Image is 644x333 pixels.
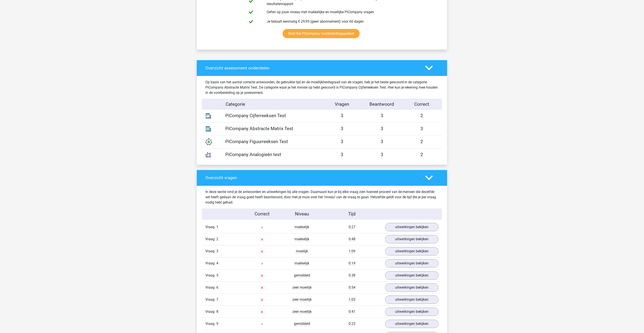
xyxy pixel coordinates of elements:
[402,151,442,158] div: 2
[205,285,216,290] span: Vraag
[385,296,439,304] a: uitwerkingen bekijken
[203,136,214,147] img: figure_sequences.119d9c38ed9f.svg
[202,80,442,95] div: Op basis van het aantal correcte antwoorden, de gebruikte tijd en de moeilijkheidsgraad van de vr...
[362,138,402,145] div: 3
[385,284,439,292] a: uitwerkingen bekijken
[295,225,309,229] span: makkelijk
[295,261,309,266] span: makkelijk
[385,271,439,280] a: uitwerkingen bekijken
[216,310,218,314] span: 8
[385,235,439,244] a: uitwerkingen bekijken
[222,101,322,108] div: Categorie
[322,101,362,108] div: Vragen
[349,225,355,229] span: 0:27
[203,149,214,160] img: analogies.7686177dca09.svg
[205,66,419,71] h4: Overzicht assessment onderdelen
[349,261,355,266] span: 0:19
[292,298,312,302] span: zeer moeilijk
[294,273,310,278] span: gemiddeld
[222,138,322,145] div: PiCompany Figuurreeksen Test
[222,151,322,158] div: PiCompany Analogieën test
[205,321,216,327] span: Vraag
[349,237,355,242] span: 0:48
[205,309,216,315] span: Vraag
[203,124,214,135] img: abstract_matrices.1a7a1577918d.svg
[402,138,442,145] div: 2
[362,101,402,108] div: Beantwoord
[222,113,322,119] div: PiCompany Cijferreeksen Test
[349,286,355,290] span: 0:54
[322,113,362,119] div: 3
[216,298,218,302] span: 7
[385,247,439,256] a: uitwerkingen bekijken
[216,225,218,229] span: 1
[385,320,439,328] a: uitwerkingen bekijken
[205,273,216,278] span: Vraag
[362,126,402,132] div: 3
[349,322,355,326] span: 0:23
[216,261,218,266] span: 4
[283,29,360,38] a: Start het PiCompany voorbereidingspakket
[362,113,402,119] div: 3
[295,237,309,242] span: makkelijk
[205,175,419,180] h4: Overzicht vragen
[216,273,218,278] span: 5
[242,211,282,218] div: Correct
[296,249,308,254] span: moeilijk
[216,249,218,253] span: 3
[402,113,442,119] div: 2
[205,261,216,266] span: Vraag
[216,286,218,290] span: 6
[216,322,218,326] span: 9
[292,310,312,314] span: zeer moeilijk
[349,310,355,314] span: 0:41
[349,273,355,278] span: 0:38
[205,297,216,302] span: Vraag
[322,138,362,145] div: 3
[294,322,310,326] span: gemiddeld
[322,151,362,158] div: 3
[322,211,382,218] div: Tijd
[205,237,216,242] span: Vraag
[216,237,218,241] span: 2
[205,225,216,230] span: Vraag
[349,249,355,254] span: 1:09
[282,211,322,218] div: Niveau
[205,249,216,254] span: Vraag
[402,126,442,132] div: 3
[385,308,439,316] a: uitwerkingen bekijken
[222,126,322,132] div: PiCompany Abstracte Matrix Test
[385,259,439,268] a: uitwerkingen bekijken
[322,126,362,132] div: 3
[202,189,442,205] div: In deze sectie vind je de antwoorden en uitwerkingen bij alle vragen. Daarnaast kun je bij elke v...
[349,298,355,302] span: 1:03
[203,111,214,122] img: number_sequences.393b09ea44bb.svg
[402,101,442,108] div: Correct
[385,223,439,231] a: uitwerkingen bekijken
[292,286,312,290] span: zeer moeilijk
[362,151,402,158] div: 3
